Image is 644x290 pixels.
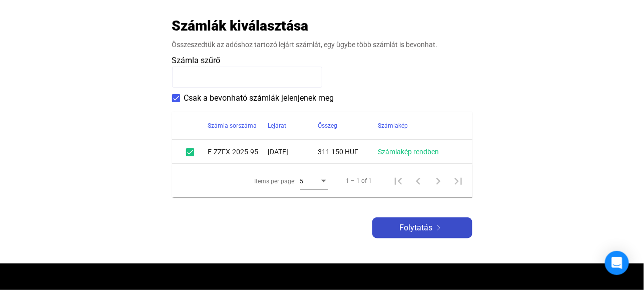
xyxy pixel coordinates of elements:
[318,120,378,132] div: Összeg
[318,120,338,132] div: Összeg
[400,222,433,234] span: Folytatás
[378,148,439,156] a: Számlakép rendben
[208,140,268,164] td: E-ZZFX-2025-95
[428,171,448,191] button: Next page
[378,120,408,132] div: Számlakép
[408,171,428,191] button: Previous page
[268,120,287,132] div: Lejárat
[448,171,468,191] button: Last page
[388,171,408,191] button: First page
[346,175,372,187] div: 1 – 1 of 1
[172,17,309,35] h2: Számlák kiválasztása
[268,120,318,132] div: Lejárat
[255,175,296,187] div: Items per page:
[378,120,460,132] div: Számlakép
[300,175,328,187] mat-select: Items per page:
[208,120,257,132] div: Számla sorszáma
[372,217,472,238] button: Folytatásarrow-right-white
[318,140,378,164] td: 311 150 HUF
[433,225,445,230] img: arrow-right-white
[300,178,304,185] span: 5
[184,92,334,104] span: Csak a bevonható számlák jelenjenek meg
[208,120,268,132] div: Számla sorszáma
[172,40,472,50] div: Összeszedtük az adóshoz tartozó lejárt számlát, egy ügybe több számlát is bevonhat.
[268,140,318,164] td: [DATE]
[172,56,221,65] span: Számla szűrő
[605,251,629,275] div: Open Intercom Messenger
